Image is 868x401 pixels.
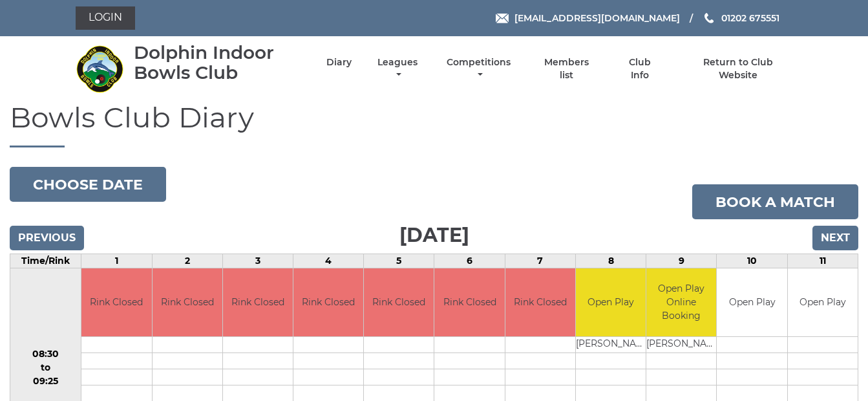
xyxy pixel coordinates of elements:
[81,268,151,336] td: Rink Closed
[514,12,680,24] span: [EMAIL_ADDRESS][DOMAIN_NAME]
[536,56,596,81] a: Members list
[575,254,646,268] td: 8
[134,43,304,83] div: Dolphin Indoor Bowls Club
[364,268,434,336] td: Rink Closed
[646,268,716,336] td: Open Play Online Booking
[646,336,716,352] td: [PERSON_NAME]
[222,254,293,268] td: 3
[812,226,858,250] input: Next
[10,102,858,147] h1: Bowls Club Diary
[496,14,509,23] img: Email
[326,56,352,69] a: Diary
[434,268,504,336] td: Rink Closed
[787,254,858,268] td: 11
[81,254,152,268] td: 1
[717,268,787,336] td: Open Play
[223,268,293,336] td: Rink Closed
[152,254,222,268] td: 2
[788,268,858,336] td: Open Play
[704,13,714,23] img: Phone us
[692,184,858,219] a: Book a match
[76,6,135,30] a: Login
[10,254,81,268] td: Time/Rink
[576,268,646,336] td: Open Play
[505,254,575,268] td: 7
[646,254,717,268] td: 9
[434,254,505,268] td: 6
[76,45,124,93] img: Dolphin Indoor Bowls Club
[683,56,792,81] a: Return to Club Website
[703,11,779,25] a: Phone us 01202 675551
[619,56,661,81] a: Club Info
[293,268,363,336] td: Rink Closed
[374,56,421,81] a: Leagues
[721,12,779,24] span: 01202 675551
[496,11,680,25] a: Email [EMAIL_ADDRESS][DOMAIN_NAME]
[364,254,434,268] td: 5
[576,336,646,352] td: [PERSON_NAME]
[10,167,166,202] button: Choose date
[10,226,84,250] input: Previous
[505,268,575,336] td: Rink Closed
[293,254,364,268] td: 4
[717,254,787,268] td: 10
[444,56,514,81] a: Competitions
[153,268,222,336] td: Rink Closed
